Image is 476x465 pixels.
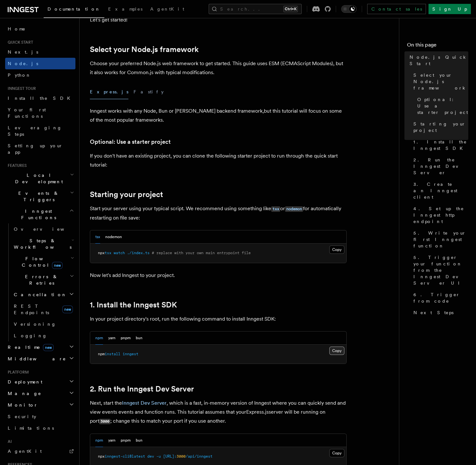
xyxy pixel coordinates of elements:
code: nodemon [285,206,303,212]
span: Starting your project [413,121,468,133]
a: 1. Install the Inngest SDK [411,136,468,154]
a: 5. Trigger your function from the Inngest Dev Server UI [411,252,468,289]
p: Now let's add Inngest to your project. [90,271,347,280]
span: Realtime [5,344,54,350]
a: REST Endpointsnew [11,300,75,318]
span: dev [147,454,154,459]
h4: On this page [407,41,468,51]
p: Inngest works with any Node, Bun or [PERSON_NAME] backend framework,but this tutorial will focus ... [90,107,347,125]
button: Manage [5,388,75,399]
a: nodemon [285,205,303,211]
code: 3000 [99,419,110,424]
a: Inngest Dev Server [122,400,167,406]
a: 5. Write your first Inngest function [411,227,468,252]
a: Next.js [5,46,75,58]
button: Copy [329,245,344,254]
div: Inngest Functions [5,223,75,341]
a: Overview [11,223,75,235]
span: AgentKit [150,6,184,12]
p: Choose your preferred Node.js web framework to get started. This guide uses ESM (ECMAScript Modul... [90,59,347,77]
span: npm [98,352,105,356]
a: Limitations [5,422,75,434]
a: 4. Set up the Inngest http endpoint [411,203,468,227]
span: Steps & Workflows [11,237,72,250]
button: Monitor [5,399,75,411]
button: npm [95,332,103,345]
span: install [105,352,120,356]
code: tsx [271,206,280,212]
span: Examples [108,6,143,12]
span: Node.js Quick Start [410,54,468,67]
span: 2. Run the Inngest Dev Server [413,157,468,176]
a: Security [5,411,75,422]
span: Documentation [48,6,100,12]
button: Inngest Functions [5,205,75,223]
a: Contact sales [367,4,426,14]
span: Events & Triggers [5,190,70,203]
span: Node.js [8,61,38,66]
span: Overview [14,227,80,232]
span: AI [5,439,12,444]
span: ./index.ts [127,251,150,255]
span: tsx [105,251,111,255]
p: Next, start the , which is a fast, in-memory version of Inngest where you can quickly send and vi... [90,399,347,426]
span: Limitations [8,426,54,431]
span: Platform [5,370,29,375]
a: 3. Create an Inngest client [411,178,468,203]
span: Security [8,414,36,419]
span: new [43,344,54,351]
button: Copy [329,449,344,457]
button: Events & Triggers [5,187,75,205]
a: 2. Run the Inngest Dev Server [90,384,194,393]
button: nodemon [105,230,122,244]
button: npm [95,434,103,447]
span: inngest [123,352,138,356]
span: inngest-cli@latest [105,454,145,459]
a: Optional: Use a starter project [415,94,468,118]
button: pnpm [121,332,131,345]
a: AgentKit [146,2,188,17]
span: Next.js [8,49,38,55]
span: Quick start [5,40,33,45]
button: Local Development [5,169,75,187]
span: Inngest tour [5,86,36,91]
span: npx [98,251,105,255]
button: Deployment [5,376,75,388]
a: tsx [271,205,280,211]
span: -u [156,454,161,459]
a: AgentKit [5,445,75,457]
button: yarn [108,332,116,345]
span: Middleware [5,356,66,362]
span: Monitor [5,402,38,408]
span: Flow Control [11,255,71,268]
button: Search...Ctrl+K [209,4,302,14]
button: yarn [108,434,116,447]
span: Your first Functions [8,107,46,119]
span: /api/inngest [186,454,212,459]
a: Select your Node.js framework [90,45,199,54]
a: Select your Node.js framework [411,69,468,94]
a: Setting up your app [5,140,75,158]
span: 4. Set up the Inngest http endpoint [413,205,468,225]
span: Deployment [5,379,42,385]
span: new [62,306,73,313]
span: Setting up your app [8,143,63,155]
button: tsx [95,230,100,244]
span: 5. Write your first Inngest function [413,230,468,249]
button: Copy [329,347,344,355]
a: Next Steps [411,307,468,318]
a: Install the SDK [5,92,75,104]
button: Fastify [134,85,164,99]
a: Starting your project [411,118,468,136]
button: bun [136,332,143,345]
a: Node.js Quick Start [407,51,468,69]
button: Errors & Retries [11,271,75,289]
a: Sign Up [428,4,471,14]
span: Cancellation [11,291,67,298]
button: Toggle dark mode [341,5,357,13]
span: Errors & Retries [11,273,70,286]
a: Leveraging Steps [5,122,75,140]
p: If you don't have an existing project, you can clone the following starter project to run through... [90,151,347,169]
span: 5. Trigger your function from the Inngest Dev Server UI [413,254,468,286]
kbd: Ctrl+K [283,6,298,12]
